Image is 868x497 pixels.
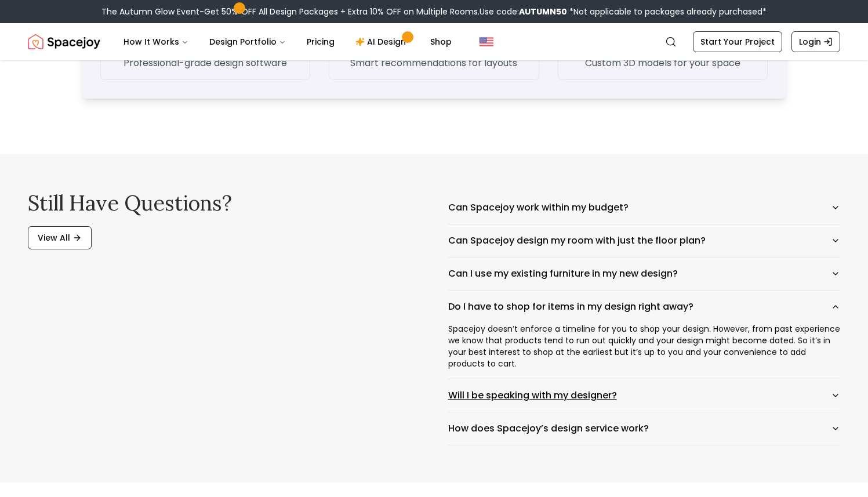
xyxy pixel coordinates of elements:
p: Professional-grade design software [124,56,287,70]
a: Shop [421,30,461,53]
b: AUTUMN50 [519,6,567,17]
span: Use code: [480,6,567,17]
button: Can Spacejoy design my room with just the floor plan? [448,224,841,257]
nav: Main [114,30,461,53]
div: The Autumn Glow Event-Get 50% OFF All Design Packages + Extra 10% OFF on Multiple Rooms. [101,6,767,17]
img: Spacejoy Logo [28,30,100,53]
button: Can I use my existing furniture in my new design? [448,257,841,290]
p: Smart recommendations for layouts [350,56,517,70]
a: Pricing [297,30,344,53]
div: Spacejoy doesn’t enforce a timeline for you to shop your design. However, from past experience we... [448,323,841,379]
button: Can Spacejoy work within my budget? [448,191,841,224]
img: United States [480,35,493,49]
a: Login [791,31,840,52]
div: Do I have to shop for items in my design right away? [448,323,841,379]
p: Custom 3D models for your space [585,56,740,70]
button: How It Works [114,30,198,53]
button: Do I have to shop for items in my design right away? [448,291,841,323]
button: Will I be speaking with my designer? [448,379,841,412]
h2: Still have questions? [28,191,420,215]
a: AI Design [346,30,419,53]
a: Spacejoy [28,30,100,53]
span: *Not applicable to packages already purchased* [567,6,767,17]
nav: Global [28,23,840,60]
button: Design Portfolio [200,30,295,53]
button: How does Spacejoy’s design service work? [448,412,841,445]
a: View All [28,226,92,249]
a: Start Your Project [693,31,782,52]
